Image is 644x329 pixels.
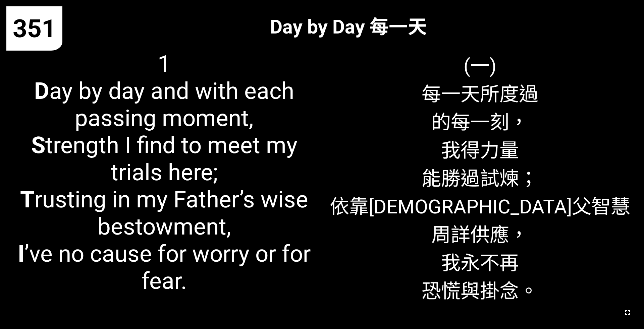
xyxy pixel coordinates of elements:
b: I [18,240,24,267]
b: D [34,77,49,105]
span: (一) 每一天所度過 的每一刻， 我得力量 能勝過試煉； 依靠[DEMOGRAPHIC_DATA]父智慧 周詳供應， 我永不再 恐慌與掛念。 [330,50,630,304]
span: 1 ay by day and with each passing moment, trength I find to meet my trials here; rusting in my Fa... [13,50,316,294]
b: S [31,132,45,159]
span: Day by Day 每一天 [270,11,427,39]
b: T [20,186,35,213]
span: 351 [13,14,56,43]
